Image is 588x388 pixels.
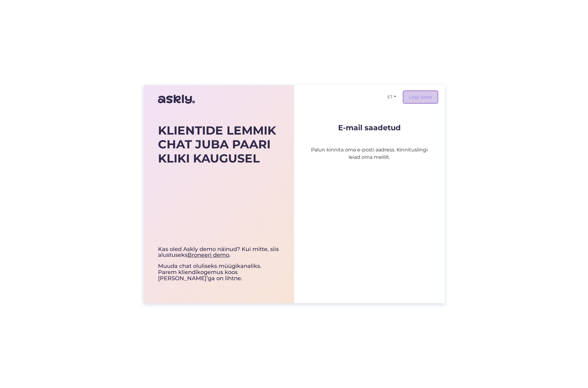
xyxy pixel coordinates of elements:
div: KLIENTIDE LEMMIK CHAT JUBA PAARI KLIKI KAUGUSEL [158,123,280,166]
a: Broneeri demo [187,252,229,258]
div: Muuda chat oluliseks müügikanaliks. Parem kliendikogemus koos [PERSON_NAME]’ga on lihtne. [158,246,280,282]
p: Palun kinnita oma e-posti aadress. Kinnituslingi leiad oma meililt. [309,131,430,161]
div: Kas oled Askly demo näinud? Kui mitte, siis alustuseks . [158,246,280,259]
p: E-mail saadetud [309,124,430,131]
img: Askly [158,92,195,107]
button: ET [385,92,399,101]
a: Logi sisse [404,91,437,103]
